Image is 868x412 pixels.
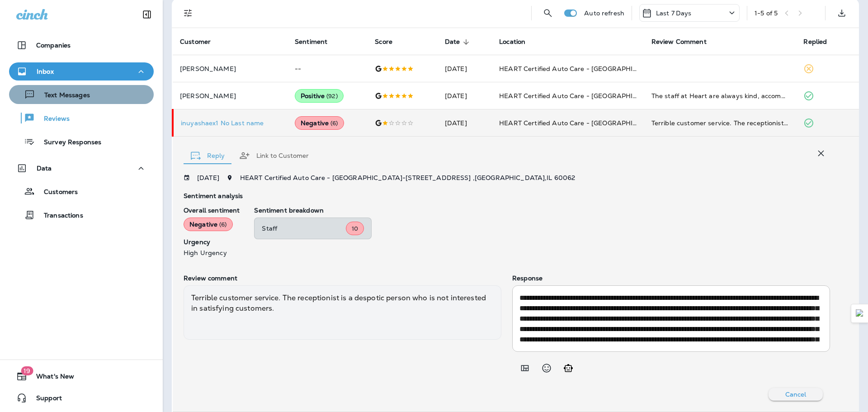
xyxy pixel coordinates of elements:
[755,9,778,17] div: 1 - 5 of 5
[9,132,154,151] button: Survey Responses
[375,38,404,46] span: Score
[180,65,280,72] p: [PERSON_NAME]
[803,38,827,46] span: Replied
[375,38,392,46] span: Score
[35,138,101,147] p: Survey Responses
[539,4,557,22] button: Search Reviews
[181,119,280,127] div: Click to view Customer Drawer
[538,359,556,377] button: Select an emoji
[856,309,864,317] img: Detect Auto
[9,159,154,177] button: Data
[352,225,358,232] span: 10
[656,9,692,17] p: Last 7 Days
[295,116,344,130] div: Negative
[499,38,537,46] span: Location
[559,359,577,377] button: Generate AI response
[330,119,338,127] span: ( 6 )
[288,55,368,82] td: --
[833,4,851,22] button: Export as CSV
[35,212,83,220] p: Transactions
[9,36,154,54] button: Companies
[184,218,233,231] div: Negative
[295,89,344,103] div: Positive
[197,174,219,181] p: [DATE]
[184,207,240,214] p: Overall sentiment
[499,119,661,127] span: HEART Certified Auto Care - [GEOGRAPHIC_DATA]
[36,42,71,49] p: Companies
[9,367,154,385] button: 19What's New
[326,92,338,100] span: ( 92 )
[232,139,316,172] button: Link to Customer
[499,38,525,46] span: Location
[184,192,830,199] p: Sentiment analysis
[445,38,472,46] span: Date
[134,5,160,24] button: Collapse Sidebar
[184,238,240,246] p: Urgency
[27,394,62,405] span: Support
[180,38,211,46] span: Customer
[438,82,492,109] td: [DATE]
[499,65,661,73] span: HEART Certified Auto Care - [GEOGRAPHIC_DATA]
[651,118,789,128] div: Terrible customer service. The receptionist is a despotic person who is not interested in satisfy...
[438,55,492,82] td: [DATE]
[651,38,707,46] span: Review Comment
[9,62,154,81] button: Inbox
[295,38,327,46] span: Sentiment
[499,92,661,100] span: HEART Certified Auto Care - [GEOGRAPHIC_DATA]
[35,91,90,100] p: Text Messages
[179,4,197,22] button: Filters
[27,373,74,384] span: What's New
[37,165,52,172] p: Data
[9,389,154,407] button: Support
[180,92,280,99] p: [PERSON_NAME]
[9,182,154,201] button: Customers
[438,109,492,137] td: [DATE]
[651,91,789,100] div: The staff at Heart are always kind, accommodating, and honest with everything when we bring our c...
[21,366,33,375] span: 19
[9,205,154,224] button: Transactions
[37,68,54,75] p: Inbox
[803,38,839,46] span: Replied
[240,174,576,182] span: HEART Certified Auto Care - [GEOGRAPHIC_DATA] - [STREET_ADDRESS] , [GEOGRAPHIC_DATA] , IL 60062
[184,285,501,340] div: Terrible customer service. The receptionist is a despotic person who is not interested in satisfy...
[651,38,718,46] span: Review Comment
[184,139,232,172] button: Reply
[35,188,78,197] p: Customers
[254,207,830,214] p: Sentiment breakdown
[180,38,222,46] span: Customer
[184,249,240,256] p: High Urgency
[184,275,501,282] p: Review comment
[295,38,339,46] span: Sentiment
[219,221,226,228] span: ( 6 )
[181,119,280,127] p: inuyashaex1 No Last name
[512,275,830,282] p: Response
[9,85,154,104] button: Text Messages
[445,38,460,46] span: Date
[9,109,154,128] button: Reviews
[262,225,346,232] p: Staff
[35,115,70,123] p: Reviews
[516,359,534,377] button: Add in a premade template
[769,388,823,401] button: Cancel
[785,391,807,398] p: Cancel
[584,9,624,17] p: Auto refresh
